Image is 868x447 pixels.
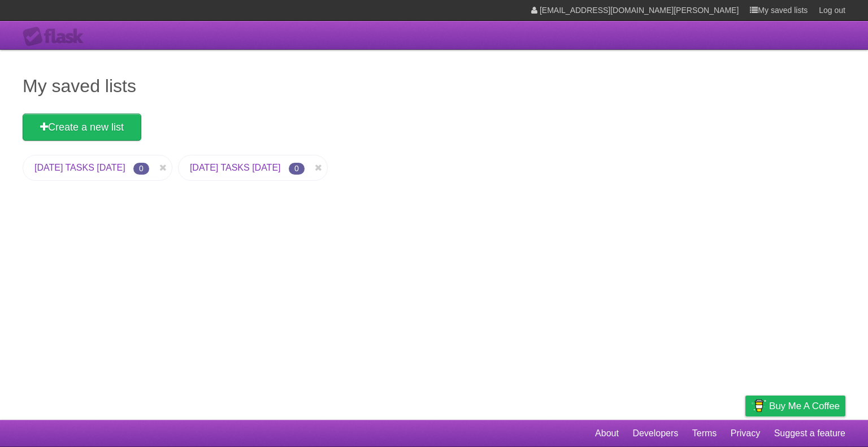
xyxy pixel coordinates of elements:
a: Buy me a coffee [745,396,845,416]
span: 0 [133,163,149,175]
span: 0 [289,163,305,175]
a: Terms [692,423,717,444]
a: About [595,423,619,444]
a: Create a new list [23,114,141,141]
img: Buy me a coffee [751,396,766,415]
a: Suggest a feature [774,423,845,444]
a: Developers [632,423,678,444]
a: [DATE] TASKS [DATE] [190,163,281,172]
div: Flask [23,27,90,47]
a: Privacy [731,423,760,444]
h1: My saved lists [23,72,845,99]
span: Buy me a coffee [769,396,840,416]
a: [DATE] TASKS [DATE] [34,163,125,172]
